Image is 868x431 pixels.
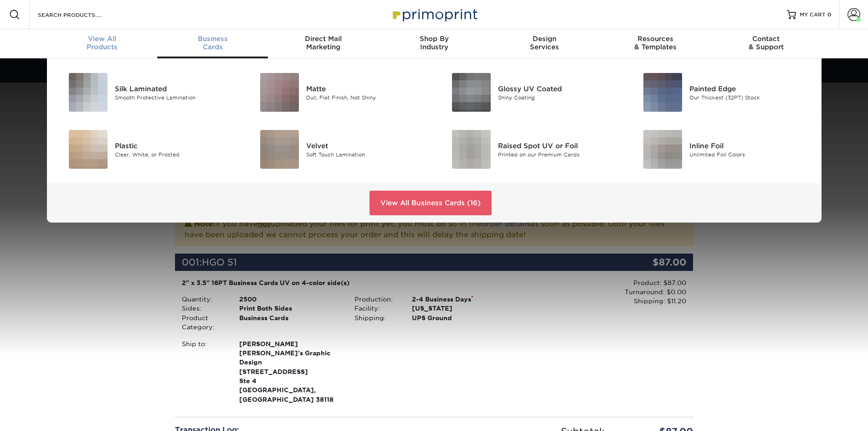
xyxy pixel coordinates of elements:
div: Unlimited Foil Colors [689,151,810,158]
a: Inline Foil Business Cards Inline Foil Unlimited Foil Colors [632,126,811,172]
a: Velvet Business Cards Velvet Soft Touch Lamination [249,126,427,172]
div: Raised Spot UV or Foil [498,140,619,151]
div: Inline Foil [689,140,810,151]
img: Velvet Business Cards [260,130,299,169]
div: & Templates [600,35,711,51]
span: Resources [600,35,711,43]
img: Plastic Business Cards [69,130,108,169]
div: Painted Edge [689,83,810,93]
a: BusinessCards [157,29,268,58]
img: Silk Laminated Business Cards [69,73,108,112]
span: [PERSON_NAME]'s Graphic Design [239,348,341,367]
div: Products [47,35,158,51]
span: Contact [711,35,822,43]
div: Velvet [306,140,427,151]
a: View All Business Cards (16) [370,191,492,215]
div: Plastic [115,140,236,151]
span: Shop By [379,35,489,43]
strong: [GEOGRAPHIC_DATA], [GEOGRAPHIC_DATA] 38118 [239,339,341,403]
span: Design [489,35,600,43]
div: Ship to: [175,339,232,405]
a: Contact& Support [711,29,822,58]
a: DesignServices [489,29,600,58]
img: Matte Business Cards [260,73,299,112]
span: View All [47,35,158,43]
div: & Support [711,35,822,51]
img: Painted Edge Business Cards [643,73,682,112]
div: Matte [306,83,427,93]
a: Matte Business Cards Matte Dull, Flat Finish, Not Shiny [249,69,427,115]
div: Services [489,35,600,51]
div: Clear, White, or Frosted [115,151,236,158]
a: Silk Laminated Business Cards Silk Laminated Smooth Protective Lamination [58,69,236,115]
img: Inline Foil Business Cards [643,130,682,169]
input: SEARCH PRODUCTS..... [37,9,126,20]
img: Primoprint [389,5,480,24]
div: Our Thickest (32PT) Stock [689,93,810,101]
span: Ste 4 [239,376,341,385]
a: Painted Edge Business Cards Painted Edge Our Thickest (32PT) Stock [632,69,811,115]
div: Industry [379,35,489,51]
a: Direct MailMarketing [268,29,379,58]
a: Glossy UV Coated Business Cards Glossy UV Coated Shiny Coating [441,69,619,115]
span: Business [157,35,268,43]
div: Soft Touch Lamination [306,151,427,158]
a: View AllProducts [47,29,158,58]
span: MY CART [800,11,826,19]
div: Smooth Protective Lamination [115,93,236,101]
div: Silk Laminated [115,83,236,93]
span: 0 [827,11,832,18]
div: Cards [157,35,268,51]
div: Glossy UV Coated [498,83,619,93]
div: Printed on our Premium Cards [498,151,619,158]
span: [STREET_ADDRESS] [239,367,341,376]
a: Shop ByIndustry [379,29,489,58]
span: Direct Mail [268,35,379,43]
img: Glossy UV Coated Business Cards [452,73,491,112]
a: Resources& Templates [600,29,711,58]
img: Raised Spot UV or Foil Business Cards [452,130,491,169]
a: Plastic Business Cards Plastic Clear, White, or Frosted [58,126,236,172]
div: Dull, Flat Finish, Not Shiny [306,93,427,101]
div: Marketing [268,35,379,51]
div: Shiny Coating [498,93,619,101]
a: Raised Spot UV or Foil Business Cards Raised Spot UV or Foil Printed on our Premium Cards [441,126,619,172]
